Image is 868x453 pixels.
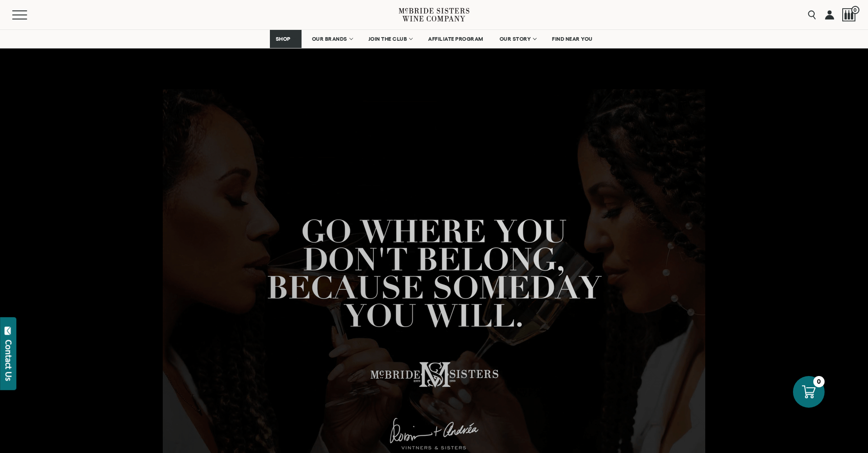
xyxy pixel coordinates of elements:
span: OUR STORY [500,36,531,42]
span: 0 [851,6,859,14]
a: AFFILIATE PROGRAM [422,30,489,48]
span: OUR BRANDS [312,36,347,42]
a: FIND NEAR YOU [546,30,599,48]
span: AFFILIATE PROGRAM [428,36,483,42]
a: JOIN THE CLUB [363,30,418,48]
button: Mobile Menu Trigger [12,10,45,19]
a: OUR BRANDS [306,30,358,48]
span: JOIN THE CLUB [368,36,407,42]
span: FIND NEAR YOU [552,36,593,42]
div: Contact Us [4,340,13,381]
a: OUR STORY [494,30,542,48]
div: 0 [813,376,825,387]
a: SHOP [270,30,302,48]
span: SHOP [276,36,291,42]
